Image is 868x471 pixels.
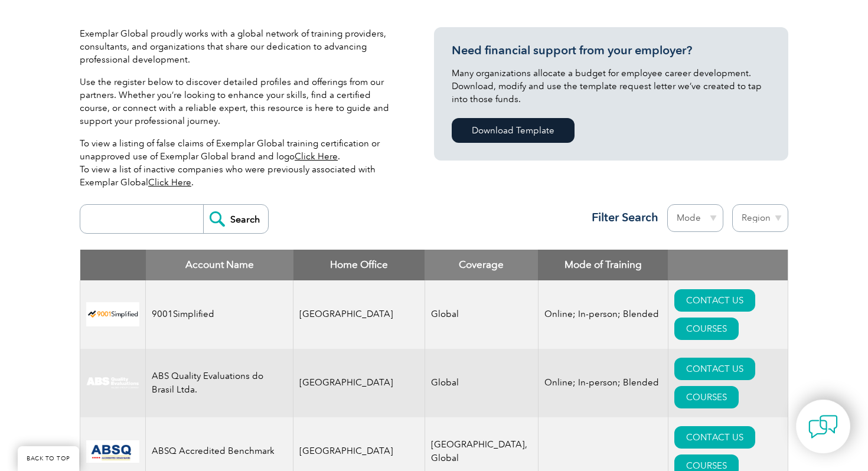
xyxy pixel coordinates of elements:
img: contact-chat.png [808,412,838,441]
th: Account Name: activate to sort column descending [146,250,293,280]
a: Click Here [295,151,338,162]
a: Click Here [148,177,191,188]
td: 9001Simplified [146,280,293,349]
th: Home Office: activate to sort column ascending [293,250,425,280]
img: cc24547b-a6e0-e911-a812-000d3a795b83-logo.png [86,440,139,463]
h3: Need financial support from your employer? [452,43,771,58]
img: c92924ac-d9bc-ea11-a814-000d3a79823d-logo.jpg [86,377,139,390]
input: Search [203,205,268,233]
td: Online; In-person; Blended [538,349,668,417]
img: 37c9c059-616f-eb11-a812-002248153038-logo.png [86,302,139,326]
td: Online; In-person; Blended [538,280,668,349]
td: Global [425,280,538,349]
td: Global [425,349,538,417]
a: COURSES [674,318,739,340]
p: Use the register below to discover detailed profiles and offerings from our partners. Whether you... [80,76,399,127]
td: [GEOGRAPHIC_DATA] [293,349,425,417]
a: CONTACT US [674,426,755,449]
th: Coverage: activate to sort column ascending [425,250,538,280]
th: : activate to sort column ascending [668,250,788,280]
a: COURSES [674,386,739,408]
th: Mode of Training: activate to sort column ascending [538,250,668,280]
p: Many organizations allocate a budget for employee career development. Download, modify and use th... [452,67,771,106]
a: CONTACT US [674,289,755,312]
td: ABS Quality Evaluations do Brasil Ltda. [146,349,293,417]
a: Download Template [452,118,575,143]
p: To view a listing of false claims of Exemplar Global training certification or unapproved use of ... [80,137,399,189]
a: CONTACT US [674,358,755,380]
p: Exemplar Global proudly works with a global network of training providers, consultants, and organ... [80,27,399,66]
h3: Filter Search [585,210,658,225]
a: BACK TO TOP [18,446,79,471]
td: [GEOGRAPHIC_DATA] [293,280,425,349]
